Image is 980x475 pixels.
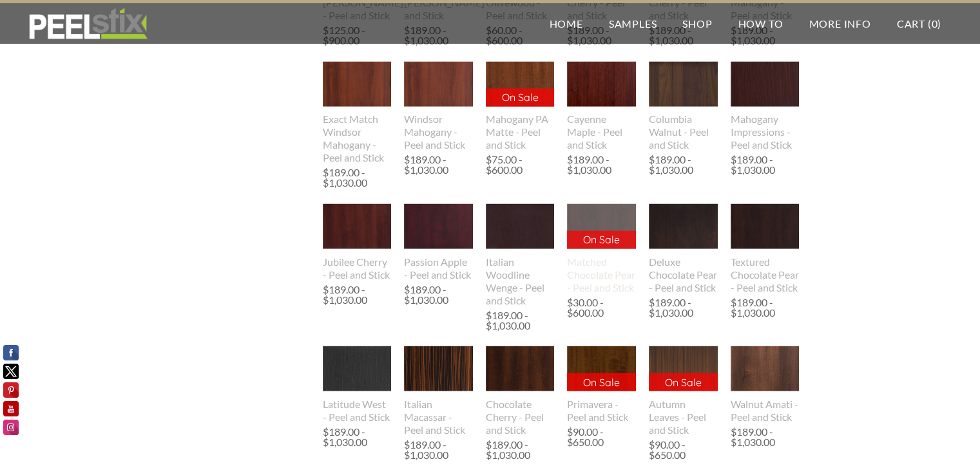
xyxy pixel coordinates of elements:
p: On Sale [649,373,718,391]
p: On Sale [486,88,555,106]
div: Latitude West - Peel and Stick [323,397,392,423]
div: $90.00 - $650.00 [649,439,718,460]
a: Exact Match Windsor Mahogany - Peel and Stick [323,61,392,164]
img: s832171791223022656_p509_i1_w400.jpeg [323,203,392,249]
div: Matched Chocolate Pear - Peel and Stick [567,255,636,293]
div: $189.00 - $1,030.00 [323,167,389,188]
a: Jubilee Cherry - Peel and Stick [323,203,392,281]
img: s832171791223022656_p507_i1_w400.jpeg [486,203,555,249]
div: $189.00 - $1,030.00 [404,154,470,175]
a: Cart (0) [884,3,954,44]
img: s832171791223022656_p583_i1_w400.jpeg [323,346,392,391]
div: $189.00 - $1,030.00 [649,297,715,317]
img: s832171791223022656_p591_i1_w400.jpeg [731,203,800,249]
img: s832171791223022656_p539_i1_w400.jpeg [404,203,473,249]
img: s832171791223022656_p964_i1_w2048.jpeg [567,346,636,391]
img: s832171791223022656_p937_i1_w2048.jpeg [486,61,555,107]
a: Textured Chocolate Pear - Peel and Stick [731,203,800,293]
a: More Info [796,3,883,44]
a: Mahogany Impressions - Peel and Stick [731,61,800,151]
a: Cayenne Maple - Peel and Stick [567,61,636,151]
div: $125.00 - $900.00 [323,25,389,46]
img: s832171791223022656_p471_i1_w400.jpeg [486,346,555,391]
img: s832171791223022656_p505_i1_w400.jpeg [404,346,473,391]
p: On Sale [567,230,636,248]
img: s832171791223022656_p479_i1_w400.jpeg [404,61,473,107]
div: Exact Match Windsor Mahogany - Peel and Stick [323,113,392,164]
a: On Sale Autumn Leaves - Peel and Stick [649,346,718,436]
img: s832171791223022656_p525_i1_w400.jpeg [731,61,800,107]
div: $189.00 - $1,030.00 [731,25,796,46]
img: REFACE SUPPLIES [26,8,150,40]
div: $189.00 - $1,030.00 [323,284,389,304]
div: $189.00 - $1,030.00 [404,284,470,304]
div: Chocolate Cherry - Peel and Stick [486,397,555,436]
div: Textured Chocolate Pear - Peel and Stick [731,255,800,293]
div: Passion Apple - Peel and Stick [404,255,473,281]
div: $60.00 - $600.00 [486,25,555,46]
div: Deluxe Chocolate Pear - Peel and Stick [649,255,718,293]
a: Italian Woodline Wenge - Peel and Stick [486,203,555,306]
div: $189.00 - $1,030.00 [649,154,715,175]
a: Windsor Mahogany - Peel and Stick [404,61,473,151]
div: $90.00 - $650.00 [567,426,636,447]
a: Italian Macassar - Peel and Stick [404,346,473,436]
img: s832171791223022656_p470_i1_w400.jpeg [567,61,636,107]
div: $189.00 - $1,030.00 [404,439,470,460]
p: On Sale [567,373,636,391]
div: $30.00 - $600.00 [567,297,636,317]
span: 0 [931,17,937,30]
img: s832171791223022656_p473_i1_w400.jpeg [649,203,718,249]
img: s832171791223022656_p935_i1_w2048.jpeg [649,61,718,107]
a: How To [725,3,796,44]
img: s832171791223022656_p597_i1_w400.jpeg [731,346,800,391]
div: $189.00 - $1,030.00 [567,154,633,175]
div: $189.00 - $1,030.00 [731,297,796,317]
a: Deluxe Chocolate Pear - Peel and Stick [649,203,718,293]
div: Walnut Amati - Peel and Stick [731,397,800,423]
img: s832171791223022656_p939_i1_w2048.jpeg [323,61,392,107]
div: $189.00 - $1,030.00 [323,426,389,447]
div: Mahogany Impressions - Peel and Stick [731,113,800,151]
div: Jubilee Cherry - Peel and Stick [323,255,392,281]
img: s832171791223022656_p578_i1_w400.jpeg [649,346,718,391]
img: s832171791223022656_p705_i1_w400.jpeg [567,203,636,249]
div: $189.00 - $1,030.00 [486,439,552,460]
div: $189.00 - $1,030.00 [404,25,470,46]
a: Chocolate Cherry - Peel and Stick [486,346,555,436]
a: Passion Apple - Peel and Stick [404,203,473,281]
a: Walnut Amati - Peel and Stick [731,346,800,423]
div: Primavera - Peel and Stick [567,397,636,423]
div: Windsor Mahogany - Peel and Stick [404,113,473,151]
div: $189.00 - $1,030.00 [567,25,633,46]
div: $189.00 - $1,030.00 [649,25,715,46]
div: Italian Macassar - Peel and Stick [404,397,473,436]
a: Shop [669,3,725,44]
div: $75.00 - $600.00 [486,154,555,175]
div: Columbia Walnut - Peel and Stick [649,113,718,151]
a: On Sale Primavera - Peel and Stick [567,346,636,423]
a: Samples [596,3,670,44]
div: $189.00 - $1,030.00 [731,426,796,447]
a: On Sale Matched Chocolate Pear - Peel and Stick [567,203,636,293]
div: $189.00 - $1,030.00 [731,154,796,175]
div: Italian Woodline Wenge - Peel and Stick [486,255,555,306]
a: Columbia Walnut - Peel and Stick [649,61,718,151]
a: Latitude West - Peel and Stick [323,346,392,423]
a: Home [537,3,596,44]
div: $189.00 - $1,030.00 [486,310,552,330]
a: On Sale Mahogany PA Matte - Peel and Stick [486,61,555,151]
div: Mahogany PA Matte - Peel and Stick [486,113,555,151]
div: Cayenne Maple - Peel and Stick [567,113,636,151]
div: Autumn Leaves - Peel and Stick [649,397,718,436]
